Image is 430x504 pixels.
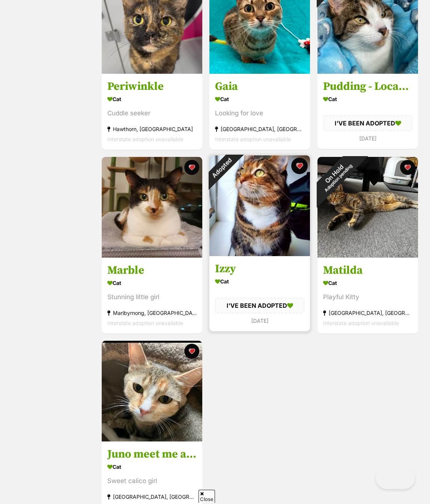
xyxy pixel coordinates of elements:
[102,74,202,150] a: Periwinkle Cat Cuddle seeker Hawthorn, [GEOGRAPHIC_DATA] Interstate adoption unavailable favourite
[323,277,412,288] div: Cat
[317,157,418,258] img: Matilda
[215,136,291,142] span: Interstate adoption unavailable
[107,292,197,302] div: Stunning little girl
[209,250,310,258] a: Adopted
[215,124,304,134] div: [GEOGRAPHIC_DATA], [GEOGRAPHIC_DATA]
[215,276,304,287] div: Cat
[107,108,197,118] div: Cuddle seeker
[107,447,197,461] h3: Juno meet me at [GEOGRAPHIC_DATA] store
[107,79,197,94] h3: Periwinkle
[184,160,199,175] button: favourite
[317,74,418,149] a: Pudding - Located in [GEOGRAPHIC_DATA] Cat I'VE BEEN ADOPTED [DATE] favourite
[292,158,308,174] button: favourite
[323,115,412,131] div: I'VE BEEN ADOPTED
[209,155,310,256] img: Izzy
[107,136,183,142] span: Interstate adoption unavailable
[215,262,304,276] h3: Izzy
[323,79,412,94] h3: Pudding - Located in [GEOGRAPHIC_DATA]
[184,344,199,359] button: favourite
[107,308,197,318] div: Maribyrnong, [GEOGRAPHIC_DATA]
[102,258,202,334] a: Marble Cat Stunning little girl Maribyrnong, [GEOGRAPHIC_DATA] Interstate adoption unavailable fa...
[107,124,197,134] div: Hawthorn, [GEOGRAPHIC_DATA]
[215,94,304,104] div: Cat
[317,68,418,76] a: Adopted
[215,316,304,326] div: [DATE]
[323,292,412,302] div: Playful Kitty
[102,341,202,441] img: Juno meet me at Petstock Chelsea store
[376,467,415,489] iframe: Help Scout Beacon - Open
[107,491,197,501] div: [GEOGRAPHIC_DATA], [GEOGRAPHIC_DATA]
[323,94,412,104] div: Cat
[215,108,304,118] div: Looking for love
[200,146,245,191] div: Adopted
[215,298,304,313] div: I'VE BEEN ADOPTED
[102,157,202,258] img: Marble
[209,74,310,150] a: Gaia Cat Looking for love [GEOGRAPHIC_DATA], [GEOGRAPHIC_DATA] Interstate adoption unavailable fa...
[199,490,215,503] span: Close
[107,277,197,288] div: Cat
[323,133,412,143] div: [DATE]
[107,476,197,486] div: Sweet calico girl
[323,308,412,318] div: [GEOGRAPHIC_DATA], [GEOGRAPHIC_DATA]
[107,320,183,326] span: Interstate adoption unavailable
[209,256,310,331] a: Izzy Cat I'VE BEEN ADOPTED [DATE] favourite
[303,143,369,208] div: On Hold
[323,263,412,277] h3: Matilda
[317,252,418,259] a: On HoldAdoption pending
[400,160,415,175] button: favourite
[215,79,304,94] h3: Gaia
[107,461,197,472] div: Cat
[323,163,353,193] span: Adoption pending
[317,258,418,334] a: Matilda Cat Playful Kitty [GEOGRAPHIC_DATA], [GEOGRAPHIC_DATA] Interstate adoption unavailable fa...
[107,263,197,277] h3: Marble
[107,94,197,104] div: Cat
[323,320,399,326] span: Interstate adoption unavailable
